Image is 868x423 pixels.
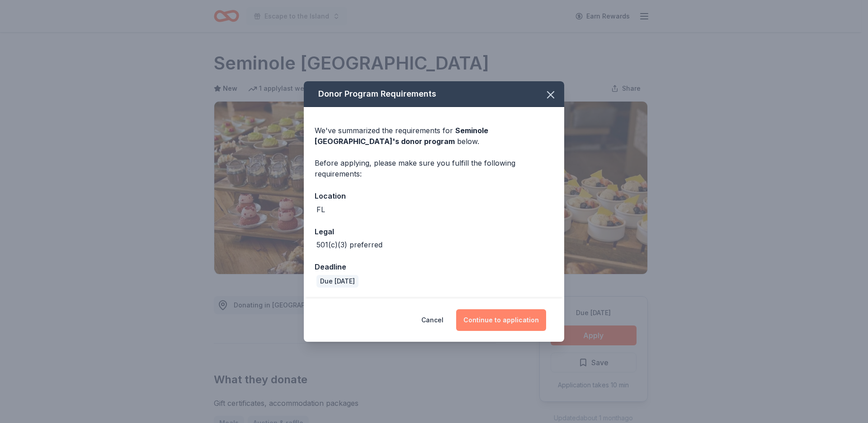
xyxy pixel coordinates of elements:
div: Location [315,190,553,202]
div: Deadline [315,261,553,273]
div: Due [DATE] [316,275,359,288]
div: FL [316,204,325,215]
div: Before applying, please make sure you fulfill the following requirements: [315,158,553,179]
button: Cancel [421,309,443,331]
div: Donor Program Requirements [304,81,564,107]
button: Continue to application [456,309,546,331]
div: We've summarized the requirements for below. [315,125,553,147]
div: 501(c)(3) preferred [316,239,382,250]
div: Legal [315,226,553,237]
